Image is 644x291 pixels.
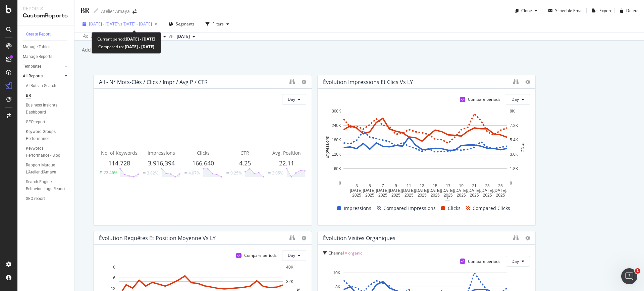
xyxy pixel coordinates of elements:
[345,250,347,256] span: =
[126,36,155,42] b: [DATE] - [DATE]
[470,193,479,198] text: 2025
[510,152,518,157] text: 3.6K
[118,21,152,27] span: vs [DATE] - [DATE]
[512,5,540,16] button: Clone
[352,193,361,198] text: 2025
[26,119,45,126] div: GEO report
[378,193,387,198] text: 2025
[26,102,64,116] div: Business Insights Dashboard
[113,265,115,270] text: 0
[286,265,293,270] text: 40K
[383,204,436,212] span: Compared Impressions
[589,5,611,16] button: Export
[23,44,50,51] div: Manage Tables
[203,19,232,29] button: Filters
[288,96,295,102] span: Day
[26,92,31,99] div: BR
[512,259,519,264] span: Day
[325,136,330,158] text: Impressions
[356,184,358,188] text: 3
[23,63,42,70] div: Templates
[89,21,118,27] span: [DATE] - [DATE]
[26,178,69,193] a: Search Engine Behavior: Logs Report
[23,73,43,80] div: All Reports
[197,150,210,156] span: Clicks
[513,235,519,240] div: binoculars
[334,166,341,171] text: 60K
[26,102,69,116] a: Business Insights Dashboard
[331,138,341,142] text: 180K
[521,142,525,152] text: Clicks
[445,195,450,201] div: 1
[143,172,146,174] img: Equal
[169,33,174,39] span: vs
[148,159,175,167] span: 3,916,394
[454,188,468,193] text: [DATE].
[493,188,507,193] text: [DATE].
[101,150,138,156] span: No. of Keywords
[80,19,160,29] button: [DATE] - [DATE]vs[DATE] - [DATE]
[166,19,197,29] button: Segments
[23,31,51,38] div: + Create Report
[244,252,277,258] div: Compare periods
[506,94,530,105] button: Day
[446,184,450,188] text: 17
[333,271,340,275] text: 10K
[510,166,518,171] text: 1.8K
[174,32,198,41] button: [DATE]
[510,181,512,186] text: 0
[323,107,528,198] svg: A chart.
[599,8,611,13] div: Export
[26,82,56,89] div: AI Bots in Search
[328,250,344,256] span: Channel
[459,184,464,188] text: 19
[23,53,69,60] a: Manage Reports
[348,250,362,256] span: organic
[91,33,145,40] div: Data crossed with the Crawls
[331,109,341,114] text: 300K
[635,268,640,274] span: 1
[521,8,532,13] div: Clone
[467,188,481,193] text: [DATE].
[98,43,154,51] div: Compared to:
[335,285,340,289] text: 8K
[94,8,98,13] i: Edit report name
[23,5,69,12] div: Reports
[113,276,115,280] text: 6
[240,150,249,156] span: CTR
[510,123,518,128] text: 7.2K
[147,170,158,176] div: 3.82%
[212,21,224,27] div: Filters
[289,235,295,240] div: binoculars
[510,138,518,142] text: 5.4K
[80,5,90,16] div: BR
[26,82,69,89] a: AI Bots in Search
[473,204,510,212] span: Compared Clicks
[350,188,363,193] text: [DATE].
[108,159,130,167] span: 114,728
[192,159,214,167] span: 166,640
[369,184,371,188] text: 5
[282,94,306,105] button: Day
[289,79,295,84] div: binoculars
[485,184,490,188] text: 23
[23,63,63,70] a: Templates
[272,150,301,156] span: Avg. Position
[101,8,130,15] div: Atelier Amaya
[365,193,374,198] text: 2025
[26,162,65,176] div: Rapport Marque L'Atelier d'Amaya
[323,79,413,85] div: Évolution impressions et clics vs LY
[26,195,69,202] a: SEO report
[441,188,455,193] text: [DATE].
[376,188,389,193] text: [DATE].
[286,279,293,284] text: 32K
[23,44,69,51] a: Manage Tables
[555,8,584,13] div: Schedule Email
[448,204,461,212] span: Clicks
[621,268,637,284] iframe: Intercom live chat
[506,256,530,267] button: Day
[323,235,395,241] div: Évolution Visites organiques
[26,162,69,176] a: Rapport Marque L'Atelier d'Amaya
[420,184,424,188] text: 13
